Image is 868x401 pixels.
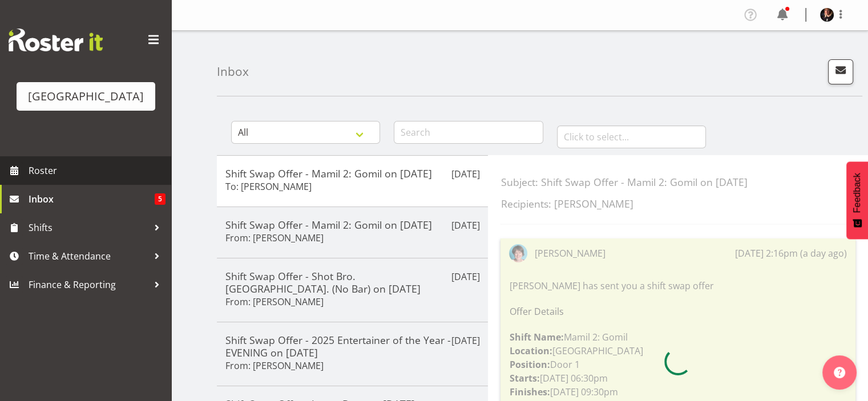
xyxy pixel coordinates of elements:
h6: To: [PERSON_NAME] [225,181,312,192]
p: [DATE] [451,218,479,232]
p: [DATE] [451,167,479,181]
span: Time & Attendance [29,248,148,265]
h4: Inbox [217,65,249,78]
h6: From: [PERSON_NAME] [225,296,324,307]
input: Click to select... [557,125,706,148]
span: 5 [155,193,165,205]
p: [DATE] [451,334,479,347]
h6: From: [PERSON_NAME] [225,232,324,244]
h5: Shift Swap Offer - Mamil 2: Gomil on [DATE] [225,167,479,180]
span: Finance & Reporting [29,276,148,293]
span: Feedback [852,173,862,213]
h6: From: [PERSON_NAME] [225,360,324,371]
div: [GEOGRAPHIC_DATA] [28,88,144,105]
input: Search [394,121,543,144]
p: [DATE] [451,270,479,283]
h5: Shift Swap Offer - 2025 Entertainer of the Year - EVENING on [DATE] [225,334,479,359]
img: help-xxl-2.png [834,367,845,378]
span: Roster [29,162,165,179]
img: michelle-englehardt77a61dd232cbae36c93d4705c8cf7ee3.png [820,8,834,22]
h5: Shift Swap Offer - Shot Bro. [GEOGRAPHIC_DATA]. (No Bar) on [DATE] [225,270,479,295]
span: Shifts [29,219,148,236]
button: Feedback - Show survey [846,161,868,239]
h5: Shift Swap Offer - Mamil 2: Gomil on [DATE] [225,218,479,231]
img: Rosterit website logo [9,29,103,51]
span: Inbox [29,191,155,208]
